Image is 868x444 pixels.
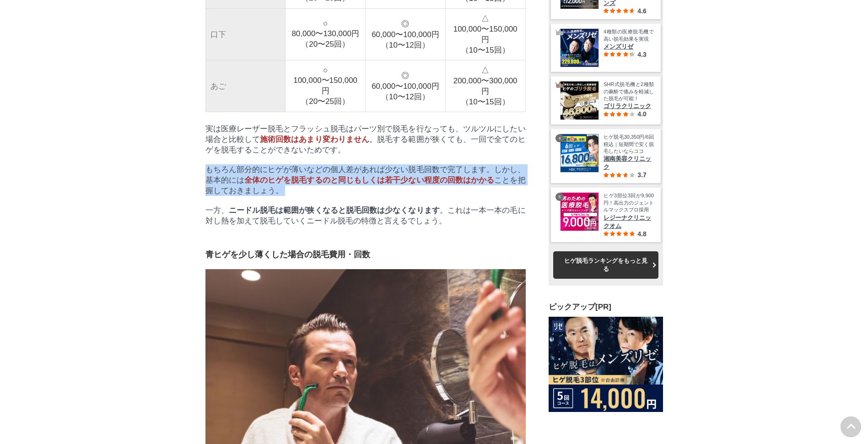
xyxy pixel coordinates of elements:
[637,7,646,15] span: 4.6
[637,230,646,237] span: 4.8
[205,124,526,155] p: 実は医療レーザー脱毛とフラッシュ脱毛はパーツ別で脱毛を行なっても、ツルツルにしたい場合と比較して 。脱毛する範囲が狭くても、一回で全てのヒゲを脱毛することができないためです。
[445,9,525,60] td: △ 100,000〜150,000円 （10〜15回）
[604,192,654,213] span: ヒゲ3部位3回が9,900円！高出力のジェントルマックスプロ採用
[205,164,526,196] p: もちろん部分的にヒゲが薄いなどの個人差があれば少ない脱毛回数で完了します。しかし、基本的には ことを把握しておきましょう。
[604,81,654,102] span: SHR式脱毛機と2種類の麻酔で痛みを軽減した脱毛が可能！
[604,43,654,51] span: メンズリゼ
[561,134,598,172] img: 最安値に挑戦！湘南美容クリニック
[604,102,654,110] span: ゴリラクリニック
[561,81,598,119] img: ヒゲのゴリラ脱毛
[560,134,654,179] a: 最安値に挑戦！湘南美容クリニック ヒゲ脱毛30,350円/6回税込｜短期間で安く脱毛したいならココ 湘南美容クリニック 3.7
[366,9,446,60] td: ◎ 60,000〜100,000円 （10〜12回）
[244,176,494,184] span: 全体のヒゲを脱毛するのと同じもしくは若干少ない程度の回数はかかる
[561,29,598,67] img: オトコの医療脱毛はメンズリゼ
[205,250,370,259] span: 青ヒゲを少し薄くした場合の脱毛費用・回数
[553,251,658,278] a: ヒゲ脱毛ランキングをもっと見る
[841,417,861,437] img: PAGE UP
[205,205,526,226] p: 一方、 。これは一本一本の毛に対し熱を加えて脱毛していくニードル脱毛の特徴と言えるでしょう。
[229,206,440,215] strong: ニードル脱毛は範囲が狭くなると脱毛回数は少なくなります
[604,134,654,155] span: ヒゲ脱毛30,350円/6回税込｜短期間で安く脱毛したいならココ
[561,193,598,231] img: レジーナクリニックオム
[286,9,366,60] td: ○ 80,000〜130,000円 （20〜25回）
[637,110,646,118] span: 4.0
[604,28,654,43] span: 4種類の医療脱毛機で高い脱毛効果を実現
[637,171,646,179] span: 3.7
[560,81,654,120] a: ヒゲのゴリラ脱毛 SHR式脱毛機と2種類の麻酔で痛みを軽減した脱毛が可能！ ゴリラクリニック 4.0
[286,60,366,112] td: ○ 100,000〜150,000円 （20〜25回）
[549,317,663,412] img: ヒゲ脱毛はメンズリゼ
[560,28,654,67] a: オトコの医療脱毛はメンズリゼ 4種類の医療脱毛機で高い脱毛効果を実現 メンズリゼ 4.3
[637,51,646,58] span: 4.3
[205,9,286,60] td: 口下
[549,302,663,312] h3: ピックアップ[PR]
[445,60,525,112] td: △ 200,000〜300,000円 （10〜15回）
[560,192,654,237] a: レジーナクリニックオム ヒゲ3部位3回が9,900円！高出力のジェントルマックスプロ採用 レジーナクリニックオム 4.8
[604,155,654,171] span: 湘南美容クリニック
[260,135,369,144] span: 施術回数はあまり変わりません
[366,60,446,112] td: ◎ 60,000〜100,000円 （10〜12回）
[205,60,286,112] td: あご
[604,213,654,230] span: レジーナクリニックオム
